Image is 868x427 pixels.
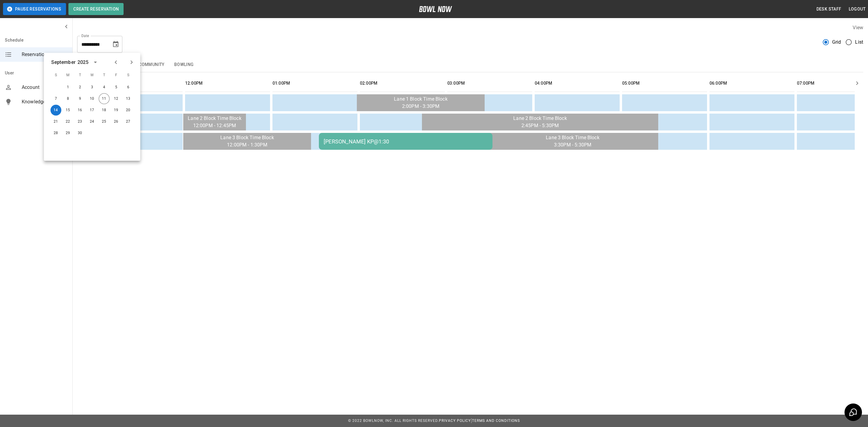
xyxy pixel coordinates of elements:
[63,128,74,139] button: Sep 29, 2025
[185,75,270,92] th: 12:00PM
[3,3,66,15] button: Pause Reservations
[99,105,110,116] button: Sep 18, 2025
[134,58,169,72] button: Community
[123,82,134,93] button: Sep 6, 2025
[324,138,488,145] div: [PERSON_NAME] KP@1:30
[832,39,841,46] span: Grid
[87,105,98,116] button: Sep 17, 2025
[99,93,110,104] button: Sep 11, 2025
[75,93,86,104] button: Sep 9, 2025
[63,116,74,127] button: Sep 22, 2025
[51,69,61,81] span: S
[87,69,98,81] span: W
[853,25,863,30] label: View
[68,3,124,15] button: Create Reservation
[846,4,868,15] button: Logout
[123,116,134,127] button: Sep 27, 2025
[51,116,61,127] button: Sep 21, 2025
[169,58,199,72] button: Bowling
[87,116,98,127] button: Sep 24, 2025
[22,98,68,105] span: Knowledge Base
[63,82,74,93] button: Sep 1, 2025
[439,419,471,423] a: Privacy Policy
[87,93,98,104] button: Sep 10, 2025
[75,116,86,127] button: Sep 23, 2025
[63,69,74,81] span: M
[123,105,134,116] button: Sep 20, 2025
[348,419,439,423] span: © 2022 BowlNow, Inc. All Rights Reserved.
[99,116,110,127] button: Sep 25, 2025
[51,105,61,116] button: Sep 14, 2025
[51,128,61,139] button: Sep 28, 2025
[51,59,76,66] div: September
[123,93,134,104] button: Sep 13, 2025
[99,69,110,81] span: T
[75,105,86,116] button: Sep 16, 2025
[472,419,520,423] a: Terms and Conditions
[123,69,134,81] span: S
[111,82,122,93] button: Sep 5, 2025
[75,82,86,93] button: Sep 2, 2025
[75,69,86,81] span: T
[87,82,98,93] button: Sep 3, 2025
[855,39,863,46] span: List
[127,57,137,68] button: Next month
[90,57,100,68] button: calendar view is open, switch to year view
[111,105,122,116] button: Sep 19, 2025
[814,4,844,15] button: Desk Staff
[63,105,74,116] button: Sep 15, 2025
[75,128,86,139] button: Sep 30, 2025
[111,57,121,68] button: Previous month
[77,59,89,66] div: 2025
[111,69,122,81] span: F
[22,51,68,58] span: Reservations
[419,6,452,12] img: logo
[63,93,74,104] button: Sep 8, 2025
[111,93,122,104] button: Sep 12, 2025
[77,58,863,72] div: inventory tabs
[110,38,122,50] button: Choose date, selected date is Sep 14, 2025
[22,84,68,91] span: Account
[111,116,122,127] button: Sep 26, 2025
[51,93,61,104] button: Sep 7, 2025
[99,82,110,93] button: Sep 4, 2025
